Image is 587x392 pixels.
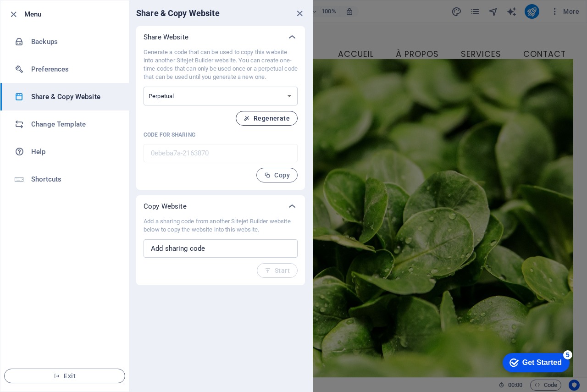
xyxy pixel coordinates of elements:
[244,115,290,122] span: Regenerate
[236,111,298,126] button: Regenerate
[31,91,116,102] h6: Share & Copy Website
[31,119,116,130] h6: Change Template
[136,26,305,48] div: Share Website
[31,146,116,157] h6: Help
[136,8,220,19] h6: Share & Copy Website
[68,2,77,11] div: 5
[144,202,187,211] p: Copy Website
[144,217,298,234] p: Add a sharing code from another Sitejet Builder website below to copy the website into this website.
[144,33,188,42] p: Share Website
[24,9,122,20] h6: Menu
[12,372,117,380] span: Exit
[31,36,116,47] h6: Backups
[294,8,305,19] button: close
[4,369,125,383] button: Exit
[7,5,74,24] div: Get Started 5 items remaining, 0% complete
[144,48,298,81] p: Generate a code that can be used to copy this website into another Sitejet Builder website. You c...
[264,171,290,179] span: Copy
[31,174,116,185] h6: Shortcuts
[27,10,66,18] div: Get Started
[31,64,116,75] h6: Preferences
[144,131,298,138] p: Code for sharing
[256,168,298,182] button: Copy
[136,195,305,217] div: Copy Website
[0,138,129,166] a: Help
[144,239,298,258] input: Add sharing code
